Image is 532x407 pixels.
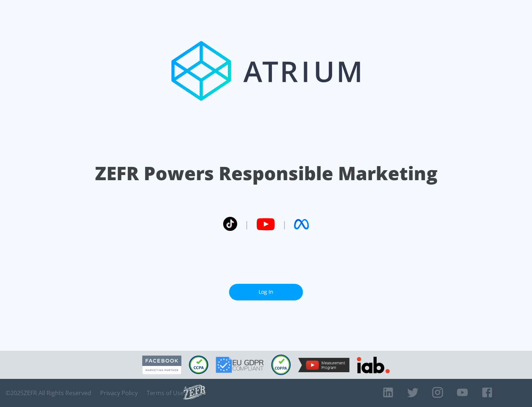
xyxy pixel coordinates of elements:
a: Terms of Use [147,389,184,397]
img: COPPA Compliant [271,354,291,375]
img: GDPR Compliant [216,357,264,373]
span: | [282,219,287,230]
a: Privacy Policy [100,389,138,397]
a: Log In [229,284,303,300]
img: YouTube Measurement Program [298,358,349,372]
h1: ZEFR Powers Responsible Marketing [95,161,437,186]
img: Facebook Marketing Partner [142,356,181,374]
img: IAB [357,357,390,373]
img: CCPA Compliant [189,356,208,374]
span: © 2025 ZEFR All Rights Reserved [6,389,91,397]
span: | [245,219,249,230]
